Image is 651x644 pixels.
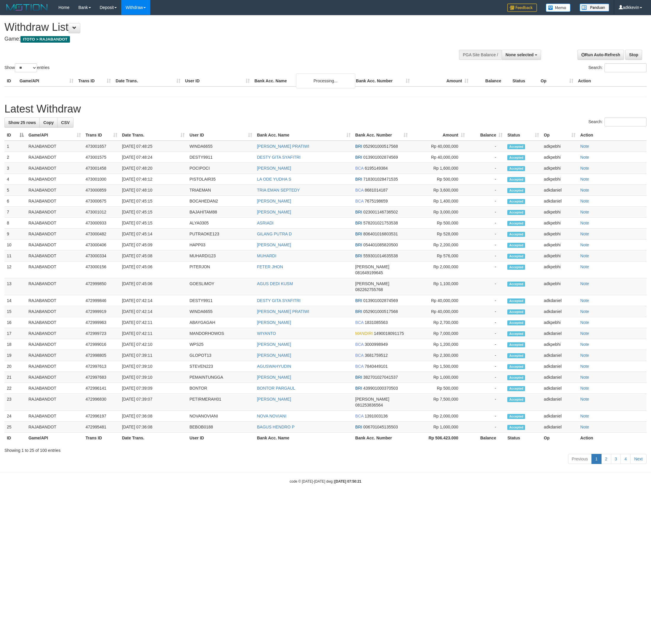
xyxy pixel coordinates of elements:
td: Rp 40,000,000 [410,152,467,163]
th: Status: activate to sort column ascending [505,130,541,141]
a: Run Auto-Refresh [578,50,624,60]
td: Rp 40,000,000 [410,295,467,306]
div: PGA Site Balance / [459,50,502,60]
a: Note [580,320,589,325]
td: 16 [4,317,26,328]
td: RAJABANDOT [26,152,83,163]
span: Accepted [507,177,525,182]
td: - [467,317,505,328]
td: 13 [4,278,26,295]
th: Amount [412,76,471,86]
td: adkdaniel [541,185,578,196]
td: adkpebhi [541,141,578,152]
td: RAJABANDOT [26,141,83,152]
span: BRI [355,242,362,247]
td: Rp 1,100,000 [410,278,467,295]
td: [DATE] 07:45:06 [120,261,187,278]
td: 8 [4,218,26,229]
td: 472999850 [83,278,120,295]
a: Note [580,253,589,258]
span: Copy 1490018091175 to clipboard [374,331,404,336]
td: Rp 3,600,000 [410,185,467,196]
span: BRI [355,309,362,314]
span: Copy [43,120,54,125]
span: Copy 806401016803531 to clipboard [363,232,398,236]
a: Note [580,155,589,160]
td: 473001657 [83,141,120,152]
td: RAJABANDOT [26,339,83,350]
a: Note [580,298,589,303]
a: GILANG PUTRA D [257,232,292,236]
td: RAJABANDOT [26,317,83,328]
td: 473001012 [83,207,120,218]
td: adkpebhi [541,163,578,174]
th: Amount: activate to sort column ascending [410,130,467,141]
td: - [467,185,505,196]
a: DESTY GITA SYAFITRI [257,155,300,160]
td: PITERJON [187,261,255,278]
td: adkpebhi [541,240,578,250]
span: Copy 081649199645 to clipboard [355,270,383,275]
span: Accepted [507,188,525,193]
td: 4 [4,174,26,185]
th: Action [576,76,647,86]
td: MUHARDI123 [187,250,255,261]
span: Copy 8681014187 to clipboard [365,188,388,192]
a: Note [580,331,589,336]
a: 2 [601,454,611,464]
td: 14 [4,295,26,306]
a: [PERSON_NAME] [257,210,291,214]
td: adkdaniel [541,196,578,207]
td: [DATE] 07:45:09 [120,240,187,250]
td: 473000933 [83,218,120,229]
td: 472999846 [83,295,120,306]
td: [DATE] 07:45:15 [120,207,187,218]
td: 2 [4,152,26,163]
th: Trans ID [76,76,113,86]
a: [PERSON_NAME] [257,397,291,402]
span: Accepted [507,221,525,226]
h1: Withdraw List [4,21,428,33]
a: Note [580,177,589,182]
td: RAJABANDOT [26,240,83,250]
th: Op: activate to sort column ascending [541,130,578,141]
a: Note [580,309,589,314]
a: [PERSON_NAME] [257,242,291,247]
span: Accepted [507,166,525,171]
td: RAJABANDOT [26,278,83,295]
th: Bank Acc. Name: activate to sort column ascending [255,130,353,141]
td: 1 [4,141,26,152]
span: Copy 013901002874569 to clipboard [363,155,398,160]
a: DESTY GITA SYAFITRI [257,298,300,303]
th: Action [578,130,647,141]
span: Accepted [507,199,525,204]
td: [DATE] 07:45:06 [120,278,187,295]
th: Date Trans. [113,76,183,86]
span: BCA [355,166,364,171]
span: Copy 052901000517568 to clipboard [363,309,398,314]
td: 12 [4,261,26,278]
td: WINDA6655 [187,306,255,317]
td: POCIPOCI [187,163,255,174]
td: - [467,229,505,240]
td: 15 [4,306,26,317]
a: Note [580,199,589,203]
span: Accepted [507,282,525,287]
td: RAJABANDOT [26,218,83,229]
span: BRI [355,144,362,149]
td: 472999963 [83,317,120,328]
th: Balance: activate to sort column ascending [467,130,505,141]
span: Copy 559301014635538 to clipboard [363,253,398,258]
span: Accepted [507,331,525,336]
a: [PERSON_NAME] PRATIWI [257,144,309,149]
td: 473001458 [83,163,120,174]
a: WIYANTO [257,331,276,336]
td: - [467,278,505,295]
td: - [467,152,505,163]
label: Search: [588,63,647,72]
td: 5 [4,185,26,196]
span: Accepted [507,232,525,237]
a: Note [580,264,589,269]
td: RAJABANDOT [26,328,83,339]
td: Rp 2,000,000 [410,261,467,278]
